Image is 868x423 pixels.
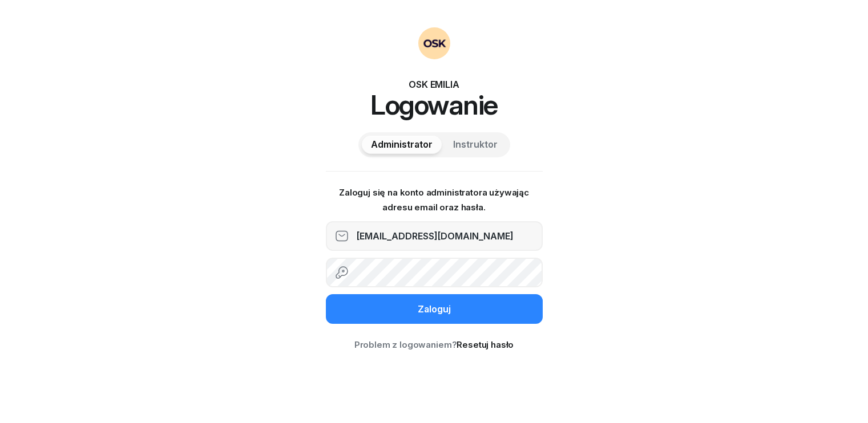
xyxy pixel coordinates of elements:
[326,294,543,324] button: Zaloguj
[371,137,433,152] span: Administrator
[362,136,442,154] button: Administrator
[418,27,450,59] img: OSKAdmin
[457,339,514,350] a: Resetuj hasło
[326,78,543,91] div: OSK EMILIA
[326,185,543,214] p: Zaloguj się na konto administratora używając adresu email oraz hasła.
[418,302,451,317] div: Zaloguj
[444,136,507,154] button: Instruktor
[326,337,543,352] div: Problem z logowaniem?
[326,221,543,251] input: Adres email
[453,137,498,152] span: Instruktor
[326,91,543,119] h1: Logowanie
